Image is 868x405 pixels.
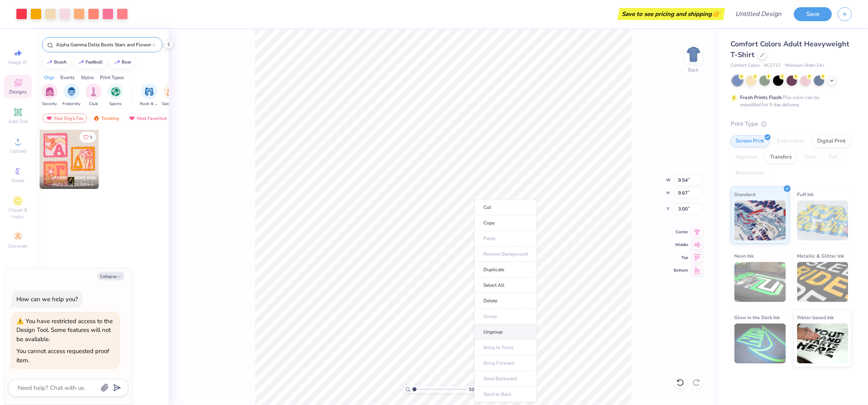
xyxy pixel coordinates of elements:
div: Styles [81,74,94,81]
div: Events [60,74,75,81]
span: Standard [734,190,756,199]
img: most_fav.gif [46,115,52,121]
button: Collapse [98,272,124,280]
li: Delete [474,293,537,309]
img: Club Image [89,87,98,96]
span: Add Text [8,118,28,125]
button: Like [80,132,96,143]
div: Rhinestones [731,167,770,179]
span: Game Day [162,101,180,107]
span: Rush & Bid [140,101,158,107]
span: Club [89,101,98,107]
img: Game Day Image [167,87,176,96]
div: football [86,60,103,64]
span: 👉 [712,9,721,18]
span: Fraternity [63,101,81,107]
div: You have restricted access to the Design Tool. Some features will not be available. [16,317,113,343]
div: How can we help you? [16,295,78,303]
div: This color can be expedited for 5 day delivery. [740,94,839,108]
span: Alpha Gamma Delta, [GEOGRAPHIC_DATA][US_STATE] [52,181,96,187]
span: 100 % [469,386,481,393]
div: Vinyl [800,151,822,163]
span: Clipart & logos [4,207,32,220]
div: Transfers [765,151,797,163]
span: Metallic & Glitter Ink [797,252,844,260]
div: Orgs [44,74,54,81]
button: bear [110,56,135,68]
button: Save [794,7,832,21]
div: filter for Sports [108,83,124,107]
li: Ungroup [474,324,537,340]
img: trend_line.gif [114,60,120,65]
div: filter for Sorority [42,83,58,107]
span: Designs [9,89,27,95]
div: Digital Print [812,135,851,147]
div: Applique [731,151,763,163]
span: Decorate [8,243,28,249]
span: Top [674,255,688,260]
div: Trending [90,113,123,123]
div: Screen Print [731,135,770,147]
img: trend_line.gif [46,60,53,65]
img: Standard [734,201,786,240]
img: Sorority Image [45,87,54,96]
li: Copy [474,215,537,231]
span: Bottom [674,268,688,273]
img: Neon Ink [734,262,786,302]
span: Center [674,229,688,235]
img: Metallic & Glitter Ink [797,262,849,302]
input: Untitled Design [729,6,788,22]
button: filter button [140,83,158,107]
button: filter button [86,83,102,107]
img: Sports Image [111,87,120,96]
span: Comfort Colors [731,62,760,69]
div: Save to see pricing and shipping [620,8,723,20]
button: filter button [63,83,81,107]
span: # C1717 [764,62,781,69]
img: Back [686,46,702,62]
div: Foil [824,151,843,163]
img: Rush & Bid Image [145,87,154,96]
button: filter button [108,83,124,107]
button: football [74,56,107,68]
div: filter for Rush & Bid [140,83,158,107]
div: filter for Club [86,83,102,107]
button: filter button [162,83,180,107]
img: Puff Ink [797,201,849,240]
div: filter for Fraternity [63,83,81,107]
img: trending.gif [93,115,100,121]
span: Greek [12,177,24,184]
div: Back [688,66,699,73]
div: filter for Game Day [162,83,180,107]
img: most_fav.gif [129,115,135,121]
div: You cannot access requested proof item. [16,347,109,364]
span: [PERSON_NAME] [PERSON_NAME] [52,175,120,181]
input: Try "Alpha" [55,41,152,49]
li: Select All [474,278,537,293]
div: Most Favorited [125,113,170,123]
img: trend_line.gif [78,60,84,65]
div: Your Org's Fav [42,113,87,123]
div: bear [122,60,132,64]
button: beach [42,56,71,68]
span: Upload [10,148,26,154]
span: Sports [110,101,122,107]
button: filter button [42,83,58,107]
span: Image AI [9,59,28,66]
img: Fraternity Image [67,87,76,96]
li: Duplicate [474,262,537,278]
div: Print Type [731,119,852,129]
span: 5 [90,135,92,139]
li: Cut [474,199,537,215]
div: Print Types [100,74,124,81]
span: Puff Ink [797,190,814,199]
span: Minimum Order: 24 + [785,62,825,69]
span: Neon Ink [734,252,754,260]
strong: Fresh Prints Flash: [740,94,783,101]
span: Sorority [42,101,57,107]
img: Water based Ink [797,324,849,363]
img: Glow in the Dark Ink [734,324,786,363]
span: Water based Ink [797,313,834,322]
span: Glow in the Dark Ink [734,313,780,322]
div: beach [54,60,67,64]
